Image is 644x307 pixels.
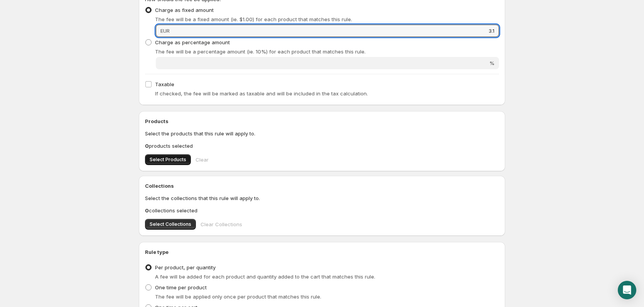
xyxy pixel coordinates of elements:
span: Select Collections [150,221,191,227]
button: Select Collections [145,219,196,230]
span: Select Products [150,157,186,163]
span: If checked, the fee will be marked as taxable and will be included in the tax calculation. [155,90,368,97]
span: % [489,60,494,66]
span: One time per product [155,284,207,290]
button: Select Products [145,154,191,165]
span: Charge as fixed amount [155,7,214,13]
p: Select the collections that this rule will apply to. [145,194,499,202]
h2: Rule type [145,248,499,256]
p: products selected [145,142,499,150]
span: Per product, per quantity [155,264,216,270]
b: 0 [145,143,149,149]
span: EUR [160,28,170,34]
span: Taxable [155,81,174,87]
h2: Products [145,117,499,125]
span: Charge as percentage amount [155,39,230,45]
p: The fee will be a percentage amount (ie. 10%) for each product that matches this rule. [155,48,499,55]
span: The fee will be a fixed amount (ie. $1.00) for each product that matches this rule. [155,16,352,22]
h2: Collections [145,182,499,190]
span: The fee will be applied only once per product that matches this rule. [155,294,321,300]
p: collections selected [145,207,499,214]
div: Open Intercom Messenger [618,281,636,299]
span: A fee will be added for each product and quantity added to the cart that matches this rule. [155,274,375,280]
p: Select the products that this rule will apply to. [145,130,499,137]
b: 0 [145,207,149,214]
